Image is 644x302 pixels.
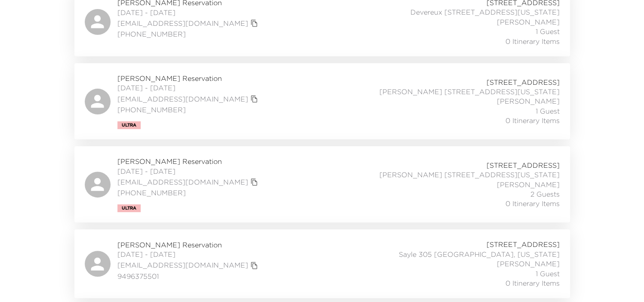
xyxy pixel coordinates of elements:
[117,271,260,281] span: 9496375501
[117,250,260,259] span: [DATE] - [DATE]
[117,29,260,39] span: [PHONE_NUMBER]
[248,93,260,105] button: copy primary member email
[248,176,260,188] button: copy primary member email
[117,83,260,92] span: [DATE] - [DATE]
[117,166,260,176] span: [DATE] - [DATE]
[117,240,260,250] span: [PERSON_NAME] Reservation
[487,160,560,170] span: [STREET_ADDRESS]
[117,177,248,187] a: [EMAIL_ADDRESS][DOMAIN_NAME]
[497,17,560,27] span: [PERSON_NAME]
[536,269,560,278] span: 1 Guest
[117,18,248,28] a: [EMAIL_ADDRESS][DOMAIN_NAME]
[74,146,570,222] a: [PERSON_NAME] Reservation[DATE] - [DATE][EMAIL_ADDRESS][DOMAIN_NAME]copy primary member email[PHO...
[117,260,248,270] a: [EMAIL_ADDRESS][DOMAIN_NAME]
[379,87,560,96] span: [PERSON_NAME] [STREET_ADDRESS][US_STATE]
[505,116,560,125] span: 0 Itinerary Items
[497,259,560,268] span: [PERSON_NAME]
[505,199,560,208] span: 0 Itinerary Items
[399,250,560,259] span: Sayle 305 [GEOGRAPHIC_DATA], [US_STATE]
[487,240,560,249] span: [STREET_ADDRESS]
[530,189,560,199] span: 2 Guests
[505,278,560,288] span: 0 Itinerary Items
[379,170,560,179] span: [PERSON_NAME] [STREET_ADDRESS][US_STATE]
[117,188,260,197] span: [PHONE_NUMBER]
[117,74,260,83] span: [PERSON_NAME] Reservation
[122,206,136,211] span: Ultra
[117,105,260,114] span: [PHONE_NUMBER]
[536,106,560,116] span: 1 Guest
[497,180,560,189] span: [PERSON_NAME]
[74,229,570,298] a: [PERSON_NAME] Reservation[DATE] - [DATE][EMAIL_ADDRESS][DOMAIN_NAME]copy primary member email9496...
[117,8,260,17] span: [DATE] - [DATE]
[122,123,136,128] span: Ultra
[117,94,248,104] a: [EMAIL_ADDRESS][DOMAIN_NAME]
[410,7,560,17] span: Devereux [STREET_ADDRESS][US_STATE]
[497,96,560,106] span: [PERSON_NAME]
[536,27,560,36] span: 1 Guest
[74,63,570,139] a: [PERSON_NAME] Reservation[DATE] - [DATE][EMAIL_ADDRESS][DOMAIN_NAME]copy primary member email[PHO...
[505,37,560,46] span: 0 Itinerary Items
[487,77,560,87] span: [STREET_ADDRESS]
[248,259,260,271] button: copy primary member email
[117,157,260,166] span: [PERSON_NAME] Reservation
[248,17,260,29] button: copy primary member email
